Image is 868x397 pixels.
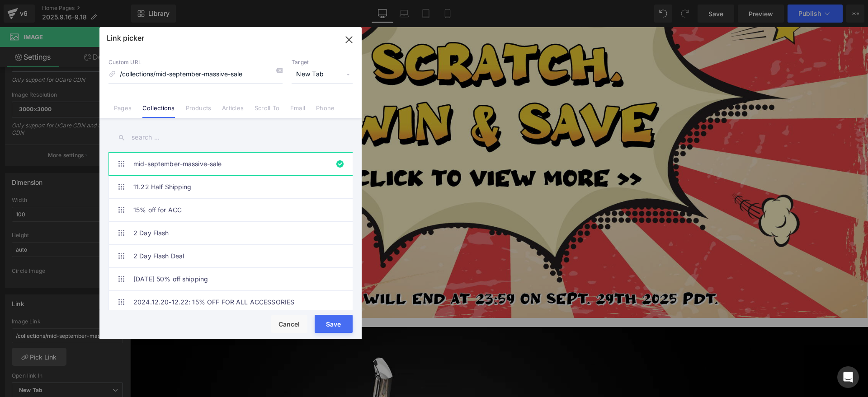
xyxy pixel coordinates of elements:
[292,59,353,66] p: Target
[133,245,332,267] a: 2 Day Flash Deal
[186,104,212,118] a: Products
[271,315,307,333] button: Cancel
[142,104,175,118] a: Collections
[292,66,353,83] span: New Tab
[133,153,332,175] a: mid-september-massive-sale
[108,66,283,83] input: https://gempages.net
[222,104,244,118] a: Articles
[108,59,283,66] p: Custom URL
[133,222,332,244] a: 2 Day Flash
[133,268,332,290] a: [DATE] 50% off shipping
[108,127,353,148] input: search ...
[315,315,353,333] button: Save
[114,104,132,118] a: Pages
[133,199,332,221] a: 15% off for ACC
[316,104,335,118] a: Phone
[107,33,144,42] p: Link picker
[133,176,332,198] a: 11.22 Half Shipping
[837,366,859,388] div: Open Intercom Messenger
[255,104,279,118] a: Scroll To
[133,291,332,313] a: 2024.12.20-12.22: 15% OFF FOR ALL ACCESSORIES
[290,104,305,118] a: Email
